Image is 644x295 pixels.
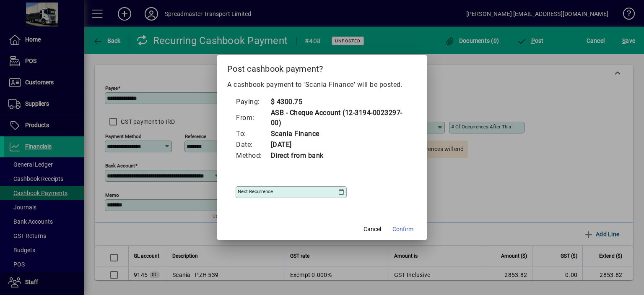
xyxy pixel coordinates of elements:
td: To: [236,128,270,139]
span: Confirm [392,225,413,234]
td: ASB - Cheque Account (12-3194-0023297-00) [270,107,409,128]
span: Cancel [364,225,381,234]
mat-label: Next recurrence [238,188,273,194]
td: $ 4300.75 [270,97,409,107]
td: Scania Finance [270,128,409,139]
td: Direct from bank [270,150,409,161]
button: Confirm [389,222,417,237]
p: A cashbook payment to 'Scania Finance' will be posted. [227,80,417,90]
td: From: [236,107,270,128]
h2: Post cashbook payment? [217,55,427,79]
td: Paying: [236,97,270,107]
td: Date: [236,139,270,150]
td: [DATE] [270,139,409,150]
button: Cancel [359,222,386,237]
td: Method: [236,150,270,161]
